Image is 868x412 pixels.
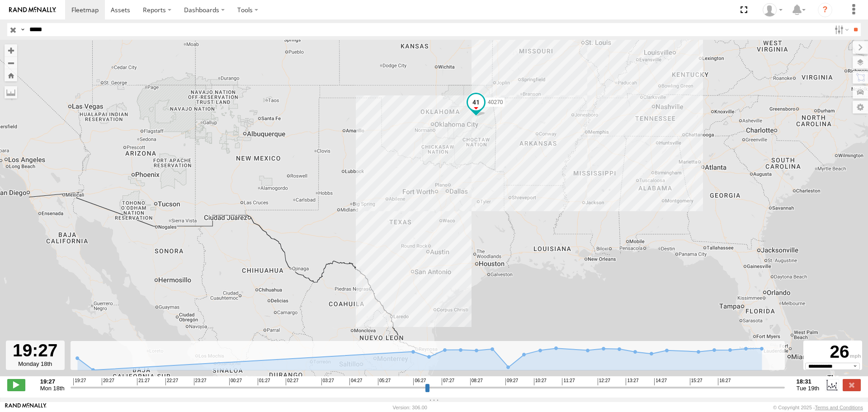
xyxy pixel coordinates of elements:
[805,342,861,363] div: 26
[831,23,850,36] label: Search Filter Options
[488,99,503,105] span: 40270
[7,379,25,391] label: Play/Stop
[773,405,863,410] div: © Copyright 2025 -
[102,378,114,385] span: 20:27
[9,7,56,13] img: rand-logo.svg
[5,69,17,81] button: Zoom Home
[378,378,391,385] span: 05:27
[73,378,86,385] span: 19:27
[690,378,703,385] span: 15:27
[286,378,298,385] span: 02:27
[759,3,786,17] div: Caseta Laredo TX
[229,378,242,385] span: 00:27
[5,57,17,69] button: Zoom out
[40,385,65,392] span: Mon 18th Aug 2025
[470,378,483,385] span: 08:27
[654,378,667,385] span: 14:27
[194,378,207,385] span: 23:27
[393,405,427,410] div: Version: 306.00
[442,378,454,385] span: 07:27
[843,379,861,391] label: Close
[718,378,731,385] span: 16:27
[40,378,65,385] strong: 19:27
[797,378,820,385] strong: 18:31
[165,378,178,385] span: 22:27
[5,44,17,57] button: Zoom in
[815,405,863,410] a: Terms and Conditions
[413,378,426,385] span: 06:27
[626,378,638,385] span: 13:27
[797,385,820,392] span: Tue 19th Aug 2025
[349,378,362,385] span: 04:27
[19,23,26,36] label: Search Query
[534,378,547,385] span: 10:27
[562,378,575,385] span: 11:27
[5,403,47,412] a: Visit our Website
[598,378,610,385] span: 12:27
[321,378,334,385] span: 03:27
[5,86,17,99] label: Measure
[258,378,270,385] span: 01:27
[853,101,868,114] label: Map Settings
[137,378,150,385] span: 21:27
[505,378,518,385] span: 09:27
[818,3,832,17] i: ?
